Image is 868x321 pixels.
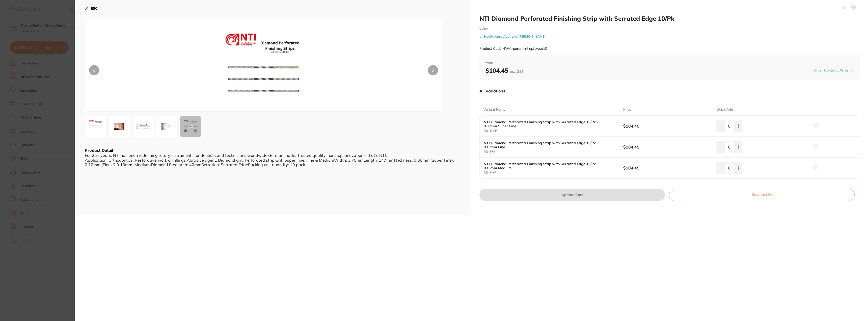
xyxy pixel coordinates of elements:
[180,116,201,137] button: +2
[510,69,524,74] span: excl. GST
[479,88,505,93] p: All Variations
[479,46,547,51] small: Product Code: HWA-parent-ntidpfswse10
[134,117,152,136] img: LmpwZw
[484,162,609,170] b: NTI Diamond Perforated Finishing Strip with Serrated Edge 10/Pk - 0.13mm Medium
[156,32,371,111] img: anBn
[110,117,128,136] img: XzIuanBn
[483,107,506,112] p: Variant Name
[484,150,623,153] small: FS3-FXP
[485,67,524,74] b: $104.45
[91,6,98,11] b: ESC
[850,68,854,72] label: i
[485,61,854,66] span: from
[623,107,631,112] p: Price
[623,123,707,129] b: $104.45
[180,116,201,137] div: + 2
[158,117,176,136] img: Mi5qcGc
[87,117,105,136] img: anBn
[479,189,665,201] button: Update Cart
[813,68,850,73] button: Enter Contract Price
[669,189,855,201] button: Save to List
[479,15,860,22] h2: NTI Diamond Perforated Finishing Strip with Serrated Edge 10/Pk
[484,34,546,38] a: Healthware Australia [PERSON_NAME]
[484,129,623,132] small: FS3-SFXP
[484,141,609,149] b: NTI Diamond Perforated Finishing Strip with Serrated Edge 10/Pk - 0.10mm Fine
[85,4,98,13] button: ESC
[623,165,707,171] b: $104.45
[479,26,860,31] small: other
[484,120,609,128] b: NTI Diamond Perforated Finishing Strip with Serrated Edge 10/Pk - 0.08mm Super Fine
[85,148,113,153] b: Product Detail
[623,144,707,150] b: $104.45
[484,171,623,174] small: FS3-MXP
[479,35,860,38] small: by
[716,107,733,112] p: Quick Add
[85,153,461,167] div: For 25+ years, NTI has been redefining rotary instruments for dentists and technicians worldwide....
